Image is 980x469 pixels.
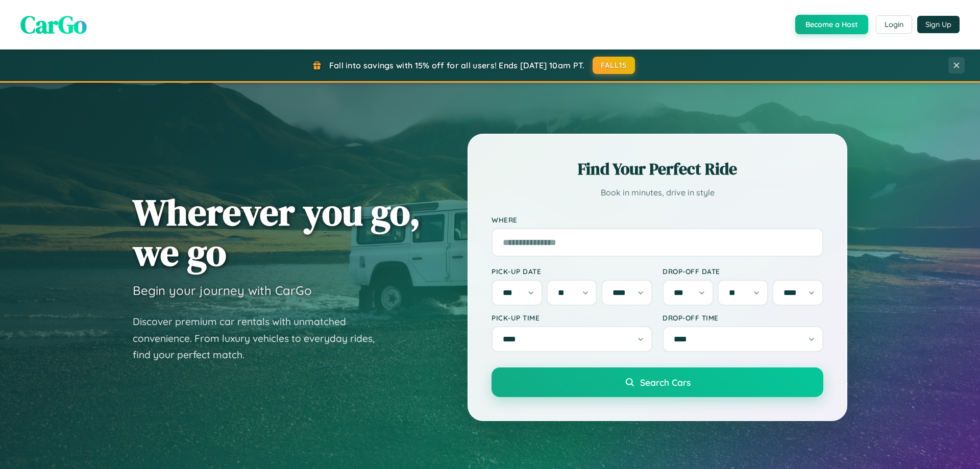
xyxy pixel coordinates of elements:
h1: Wherever you go, we go [133,192,421,273]
button: Sign Up [917,16,960,33]
label: Drop-off Time [663,313,823,322]
button: FALL15 [593,57,635,74]
label: Pick-up Time [492,313,652,322]
span: Fall into savings with 15% off for all users! Ends [DATE] 10am PT. [329,60,585,70]
button: Search Cars [492,367,823,397]
label: Pick-up Date [492,267,652,276]
label: Drop-off Date [663,267,823,276]
span: Search Cars [640,377,691,388]
button: Become a Host [795,15,868,34]
p: Book in minutes, drive in style [492,185,823,200]
label: Where [492,215,823,224]
h2: Find Your Perfect Ride [492,158,823,180]
h3: Begin your journey with CarGo [133,283,312,298]
p: Discover premium car rentals with unmatched convenience. From luxury vehicles to everyday rides, ... [133,313,388,363]
span: CarGo [20,8,87,41]
button: Login [876,15,912,34]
